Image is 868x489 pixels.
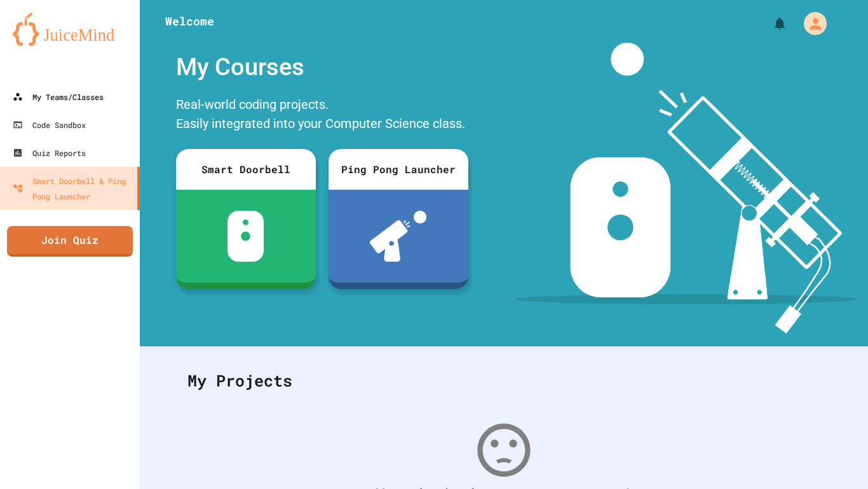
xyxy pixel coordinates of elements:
[13,173,132,204] div: Smart Doorbell & Ping Pong Launcher
[170,92,475,139] div: Real-world coding projects. Easily integrated into your Computer Science class.
[370,211,426,262] img: ppl-with-ball.png
[329,149,468,190] div: Ping Pong Launcher
[13,117,86,132] div: Code Sandbox
[515,43,856,334] img: banner-image-my-projects.png
[227,211,264,262] img: sdb-white.svg
[176,149,316,190] div: Smart Doorbell
[749,13,790,34] div: My Notifications
[175,356,833,406] div: My Projects
[13,89,104,104] div: My Teams/Classes
[790,9,830,38] div: My Account
[7,226,133,257] a: Join Quiz
[13,13,127,46] img: logo-orange.svg
[13,145,86,160] div: Quiz Reports
[170,43,475,92] div: My Courses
